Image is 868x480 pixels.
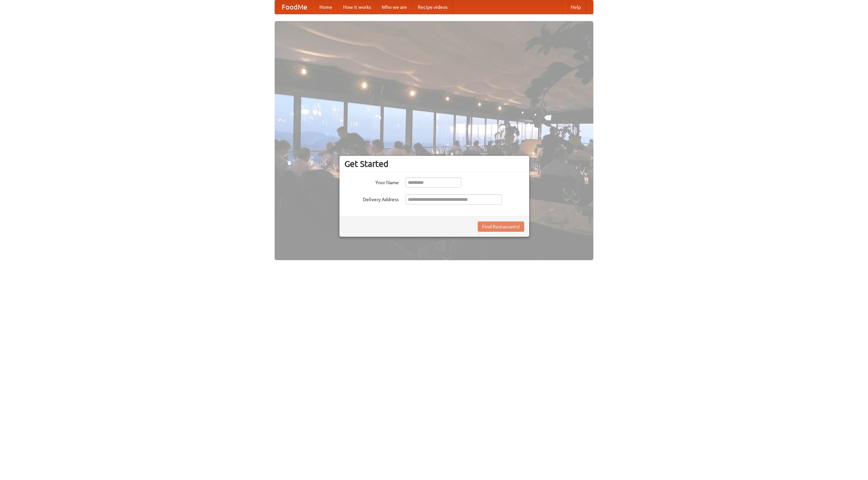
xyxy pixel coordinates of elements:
a: Recipe videos [412,0,453,14]
a: Who we are [376,0,412,14]
h3: Get Started [344,159,524,169]
a: How it works [338,0,376,14]
label: Your Name [344,177,399,186]
button: Find Restaurants! [478,222,524,232]
a: Home [314,0,338,14]
a: FoodMe [275,0,314,14]
a: Help [565,0,586,14]
label: Delivery Address [344,194,399,203]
